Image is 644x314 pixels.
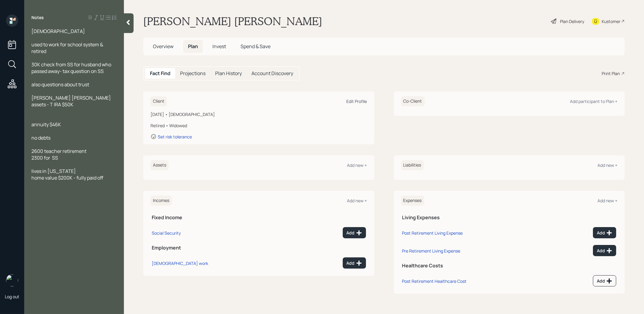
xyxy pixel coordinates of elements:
button: Add [593,227,616,238]
button: Add [343,257,366,269]
div: Add new + [347,162,367,168]
span: 2600 teacher retirement 2300 for SS [31,148,86,161]
span: Invest [212,43,226,50]
button: Add [593,275,616,286]
div: Add new + [597,198,617,203]
div: Social Security [152,230,181,236]
div: Log out [5,294,19,299]
span: also questions about trust [31,81,89,88]
div: [DATE] • [DEMOGRAPHIC_DATA] [150,111,367,117]
h5: Employment [152,245,366,251]
button: Add [593,245,616,256]
div: Add [597,230,612,236]
span: no debts [31,134,50,141]
h5: Healthcare Costs [402,263,616,269]
div: Add [347,230,362,236]
div: Add new + [597,162,617,168]
div: Add new + [347,198,367,203]
h6: Client [150,96,167,106]
div: [DEMOGRAPHIC_DATA] work [152,260,208,266]
span: lives in [US_STATE] home value $200K - fully paid off [31,168,103,181]
div: Post Retirement Healthcare Cost [402,278,467,284]
span: Overview [153,43,173,50]
h6: Liabilities [401,160,424,170]
h1: [PERSON_NAME] [PERSON_NAME] [143,15,322,28]
button: Add [343,227,366,238]
h6: Assets [150,160,169,170]
h6: Expenses [401,196,424,206]
h5: Fact Find [150,71,170,76]
h5: Fixed Income [152,215,366,220]
div: Add [597,278,612,284]
span: [DEMOGRAPHIC_DATA] [31,28,85,35]
div: Pre Retirement Living Expense [402,248,461,254]
img: treva-nostdahl-headshot.png [6,274,18,286]
div: Add [597,248,612,254]
h5: Account Discovery [251,71,293,76]
div: Add [347,260,362,266]
span: 30K check from SS for husband who passed away- tax question on SS [31,61,112,74]
div: Edit Profile [347,98,367,104]
div: Print Plan [602,70,620,77]
label: Notes [31,15,44,21]
div: Set risk tolerance [158,134,192,140]
span: Spend & Save [241,43,270,50]
h5: Projections [180,71,205,76]
h5: Living Expenses [402,215,616,220]
div: Plan Delivery [560,18,584,25]
span: [PERSON_NAME] [PERSON_NAME] assets - T IRA $50K [31,94,112,108]
h6: Co-Client [401,96,425,106]
span: Plan [188,43,198,50]
h6: Incomes [150,196,172,206]
div: Add participant to Plan + [570,98,617,104]
div: Post Retirement Living Expense [402,230,463,236]
h5: Plan History [215,71,242,76]
span: annuity $46K [31,121,61,128]
div: Retired • Widowed [150,122,367,129]
div: Kustomer [602,18,620,25]
span: used to work for school system & retired [31,41,104,55]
